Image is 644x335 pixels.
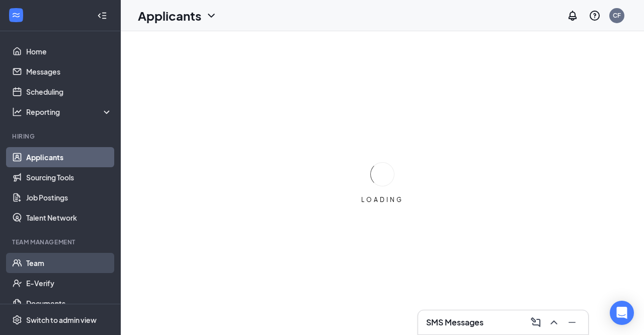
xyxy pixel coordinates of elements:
svg: WorkstreamLogo [11,10,21,20]
svg: ChevronUp [548,316,560,328]
a: Sourcing Tools [26,167,112,187]
a: Applicants [26,147,112,167]
svg: QuestionInfo [589,10,601,22]
svg: ComposeMessage [530,316,542,328]
div: Team Management [12,238,110,246]
div: Open Intercom Messenger [610,301,634,325]
a: Home [26,41,112,61]
a: Team [26,253,112,273]
h3: SMS Messages [426,317,484,328]
div: LOADING [357,195,408,204]
div: CF [613,11,621,20]
svg: Collapse [97,11,107,21]
h1: Applicants [138,7,201,24]
a: Messages [26,61,112,82]
div: Reporting [26,107,113,117]
svg: Analysis [12,107,22,117]
button: ComposeMessage [528,314,544,330]
svg: ChevronDown [205,10,217,22]
div: Hiring [12,132,110,141]
svg: Settings [12,315,22,325]
button: ChevronUp [546,314,562,330]
button: Minimize [564,314,580,330]
svg: Minimize [566,316,578,328]
a: Job Postings [26,187,112,208]
a: E-Verify [26,273,112,293]
a: Scheduling [26,82,112,102]
a: Documents [26,293,112,313]
div: Switch to admin view [26,315,97,325]
svg: Notifications [567,10,579,22]
a: Talent Network [26,208,112,228]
